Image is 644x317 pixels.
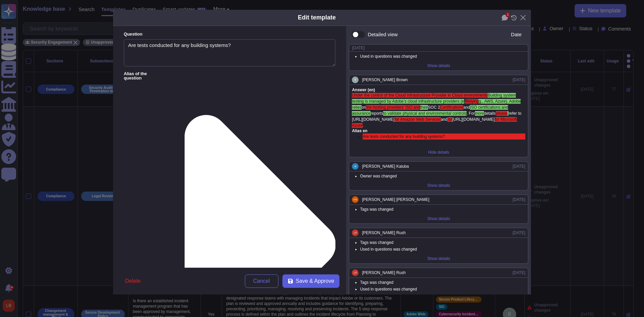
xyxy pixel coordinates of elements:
[120,274,146,288] button: Delete
[425,181,453,190] div: Show details
[362,198,429,202] span: [PERSON_NAME] [PERSON_NAME]
[425,254,453,263] div: Show details
[360,207,525,211] li: Tags was changed
[352,76,359,83] img: user
[452,117,495,122] span: [URL][DOMAIN_NAME]
[363,123,364,128] span: .
[296,278,334,284] span: Save & Approve
[253,278,270,284] span: Cancel
[360,247,525,251] li: Used in questions was changed
[484,111,496,116] span: details
[363,134,525,140] li: Are tests conducted for any building systems?
[362,271,406,275] span: [PERSON_NAME] Rush
[362,105,366,110] span: on
[352,46,365,50] span: [DATE]
[360,174,525,178] li: Owner was changed
[352,88,525,92] h3: Answer (en)
[475,111,484,116] span: more
[394,117,441,122] span: for Amazon Web Services
[245,274,278,288] button: Cancel
[513,78,525,82] span: [DATE]
[463,105,470,110] span: and
[506,12,510,17] div: 1
[360,280,525,284] li: Tags was changed
[371,111,383,116] span: reports
[425,294,453,303] div: Show details
[513,271,525,275] span: [DATE]
[352,93,488,98] span: Under the control of the Cloud Infrastructure Provider in Cloud environments
[352,229,359,236] img: user
[513,231,525,235] span: [DATE]
[428,105,440,110] span: SOC 2
[464,99,465,104] span: .
[425,148,452,157] div: Hide details
[447,117,452,122] span: /or
[360,54,525,58] li: Used in questions was changed
[496,111,507,116] span: please
[440,105,463,110] span: Certifications
[124,39,335,67] textarea: Are tests conducted for any building systems?
[518,12,528,23] button: Close
[467,111,475,116] span: . For
[360,287,525,291] li: Used in questions was changed
[298,13,336,22] div: Edit template
[513,198,525,202] span: [DATE]
[352,128,525,133] h3: Alias en
[510,32,522,37] div: Date
[352,196,359,203] img: user
[360,241,525,245] li: Tags was changed
[425,61,453,70] div: Show details
[383,111,467,116] span: to validate physical and environmental controls
[366,105,420,110] span: the hosting providers' ISO and
[362,164,409,168] span: [PERSON_NAME] Kaluba
[352,117,517,128] span: for Microsoft Azure
[425,214,453,223] div: Show details
[362,231,406,235] span: [PERSON_NAME] Rush
[441,117,447,122] span: and
[352,163,359,170] img: user
[124,32,335,37] label: Question
[507,111,508,116] span: ,
[362,78,408,82] span: [PERSON_NAME] Brown
[465,99,479,104] span: Relying
[368,32,397,37] div: Detailed view
[282,274,340,288] button: Save & Approve
[420,105,428,110] span: their
[125,278,141,284] span: Delete
[352,269,359,276] img: user
[513,164,525,168] span: [DATE]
